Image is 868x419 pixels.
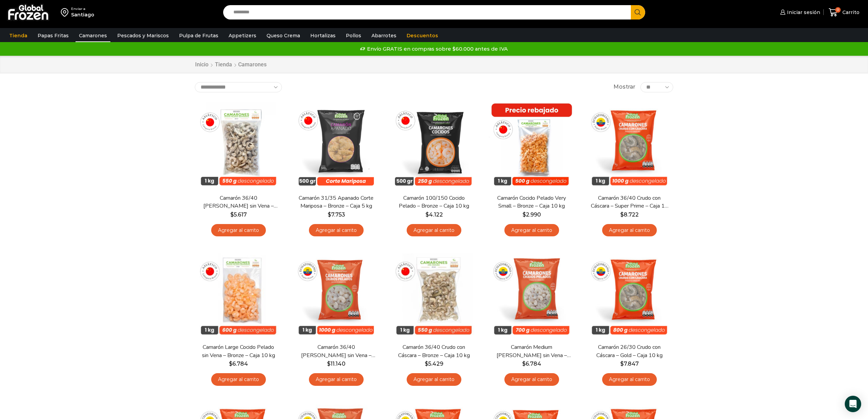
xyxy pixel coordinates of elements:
[176,29,222,42] a: Pulpa de Frutas
[195,82,282,92] select: Pedido de la tienda
[425,361,443,367] bdi: 5.429
[522,361,541,367] bdi: 6.784
[229,361,232,367] span: $
[827,4,861,21] a: 0 Carrito
[492,343,571,359] a: Camarón Medium [PERSON_NAME] sin Vena – Silver – Caja 10 kg
[215,61,232,69] a: Tienda
[602,224,657,237] a: Agregar al carrito: “Camarón 36/40 Crudo con Cáscara - Super Prime - Caja 10 kg”
[309,224,364,237] a: Agregar al carrito: “Camarón 31/35 Apanado Corte Mariposa - Bronze - Caja 5 kg”
[211,373,266,386] a: Agregar al carrito: “Camarón Large Cocido Pelado sin Vena - Bronze - Caja 10 kg”
[778,5,820,19] a: Iniciar sesión
[425,361,428,367] span: $
[407,224,461,237] a: Agregar al carrito: “Camarón 100/150 Cocido Pelado - Bronze - Caja 10 kg”
[620,361,639,367] bdi: 7.847
[6,29,31,42] a: Tienda
[263,29,303,42] a: Queso Crema
[195,61,267,69] nav: Breadcrumb
[602,373,657,386] a: Agregar al carrito: “Camarón 26/30 Crudo con Cáscara - Gold - Caja 10 kg”
[230,211,234,218] span: $
[522,361,526,367] span: $
[395,343,473,359] a: Camarón 36/40 Crudo con Cáscara – Bronze – Caja 10 kg
[327,361,345,367] bdi: 11.140
[613,83,635,91] span: Mostrar
[395,194,473,210] a: Camarón 100/150 Cocido Pelado – Bronze – Caja 10 kg
[34,29,72,42] a: Papas Fritas
[631,5,645,19] button: Search button
[238,61,267,68] h1: Camarones
[71,6,94,11] div: Enviar a
[309,373,364,386] a: Agregar al carrito: “Camarón 36/40 Crudo Pelado sin Vena - Super Prime - Caja 10 kg”
[620,211,624,218] span: $
[620,361,624,367] span: $
[407,373,461,386] a: Agregar al carrito: “Camarón 36/40 Crudo con Cáscara - Bronze - Caja 10 kg”
[492,194,571,210] a: Camarón Cocido Pelado Very Small – Bronze – Caja 10 kg
[328,211,331,218] span: $
[297,194,376,210] a: Camarón 31/35 Apanado Corte Mariposa – Bronze – Caja 5 kg
[590,343,669,359] a: Camarón 26/30 Crudo con Cáscara – Gold – Caja 10 kg
[307,29,339,42] a: Hortalizas
[230,211,247,218] bdi: 5.617
[328,211,345,218] bdi: 7.753
[61,6,71,18] img: address-field-icon.svg
[523,211,526,218] span: $
[342,29,365,42] a: Pollos
[71,11,94,18] div: Santiago
[297,343,376,359] a: Camarón 36/40 [PERSON_NAME] sin Vena – Super Prime – Caja 10 kg
[403,29,442,42] a: Descuentos
[76,29,110,42] a: Camarones
[229,361,248,367] bdi: 6.784
[841,9,859,16] span: Carrito
[835,7,841,13] span: 0
[523,211,541,218] bdi: 2.990
[845,396,861,412] div: Open Intercom Messenger
[504,224,559,237] a: Agregar al carrito: “Camarón Cocido Pelado Very Small - Bronze - Caja 10 kg”
[199,343,278,359] a: Camarón Large Cocido Pelado sin Vena – Bronze – Caja 10 kg
[368,29,400,42] a: Abarrotes
[195,61,209,69] a: Inicio
[225,29,260,42] a: Appetizers
[425,211,429,218] span: $
[620,211,639,218] bdi: 8.722
[199,194,278,210] a: Camarón 36/40 [PERSON_NAME] sin Vena – Bronze – Caja 10 kg
[504,373,559,386] a: Agregar al carrito: “Camarón Medium Crudo Pelado sin Vena - Silver - Caja 10 kg”
[114,29,172,42] a: Pescados y Mariscos
[785,9,820,16] span: Iniciar sesión
[425,211,443,218] bdi: 4.122
[327,361,330,367] span: $
[590,194,669,210] a: Camarón 36/40 Crudo con Cáscara – Super Prime – Caja 10 kg
[211,224,266,237] a: Agregar al carrito: “Camarón 36/40 Crudo Pelado sin Vena - Bronze - Caja 10 kg”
